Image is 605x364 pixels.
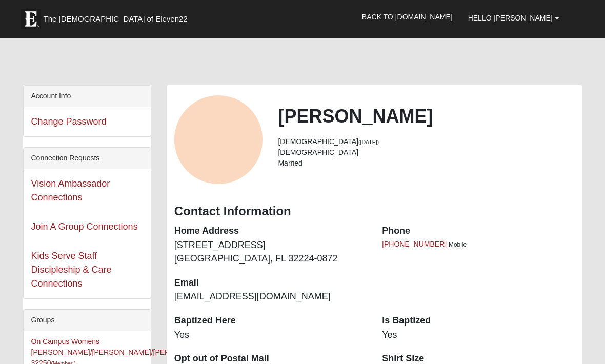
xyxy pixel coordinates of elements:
dt: Baptized Here [174,314,367,328]
dt: Phone [382,225,574,238]
dd: Yes [382,329,574,342]
dt: Is Baptized [382,314,574,328]
a: Join A Group Connections [31,221,138,232]
span: Mobile [449,241,467,248]
dd: Yes [174,329,367,342]
div: Account Info [24,86,151,107]
a: Kids Serve Staff Discipleship & Care Connections [31,251,112,289]
a: The [DEMOGRAPHIC_DATA] of Eleven22 [15,4,220,29]
li: [DEMOGRAPHIC_DATA] [278,136,574,147]
li: [DEMOGRAPHIC_DATA] [278,147,574,158]
a: [PHONE_NUMBER] [382,240,447,248]
span: The [DEMOGRAPHIC_DATA] of Eleven22 [44,14,188,24]
a: View Fullsize Photo [174,95,263,184]
div: Connection Requests [24,148,151,169]
dd: [EMAIL_ADDRESS][DOMAIN_NAME] [174,290,367,304]
a: Vision Ambassador Connections [31,178,110,203]
img: Eleven22 logo [21,9,41,29]
a: Back to [DOMAIN_NAME] [354,4,460,30]
dd: [STREET_ADDRESS] [GEOGRAPHIC_DATA], FL 32224-0872 [174,239,367,265]
span: Hello [PERSON_NAME] [468,14,553,22]
li: Married [278,158,574,169]
h3: Contact Information [174,204,575,219]
h2: [PERSON_NAME] [278,105,574,127]
a: Hello [PERSON_NAME] [460,5,567,31]
small: ([DATE]) [358,139,379,145]
dt: Home Address [174,225,367,238]
a: Change Password [31,116,107,127]
dt: Email [174,276,367,290]
div: Groups [24,310,151,331]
